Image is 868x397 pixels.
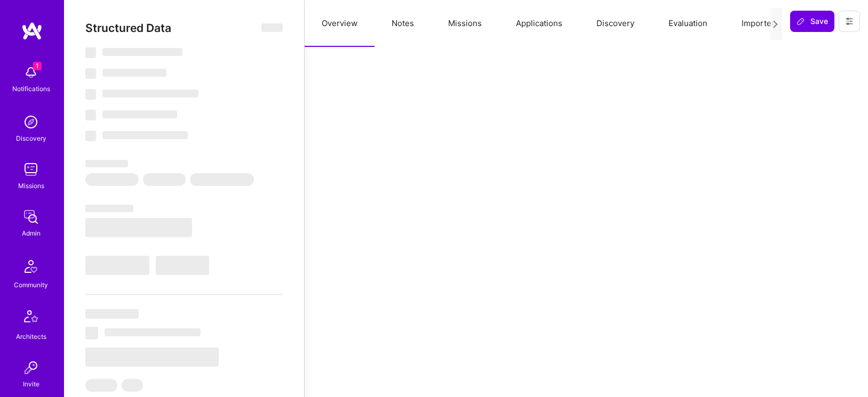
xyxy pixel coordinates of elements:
img: teamwork [20,159,42,180]
button: Save [790,11,834,32]
div: Admin [22,228,41,239]
span: ‌ [85,218,192,237]
span: ‌ [156,256,209,275]
div: Notifications [12,83,50,94]
div: Missions [18,180,44,191]
img: bell [20,62,42,83]
span: ‌ [122,379,143,392]
span: ‌ [85,205,133,212]
img: Community [18,254,44,279]
span: ‌ [85,379,117,392]
span: ‌ [190,173,254,186]
div: Community [14,279,48,290]
div: Architects [16,331,46,342]
span: ‌ [85,327,98,339]
img: Invite [20,357,42,378]
img: logo [21,21,43,40]
span: ‌ [102,131,188,139]
img: discovery [20,111,42,133]
span: ‌ [85,160,128,167]
span: ‌ [143,173,186,186]
span: 1 [33,62,42,70]
span: ‌ [85,89,96,100]
span: ‌ [102,69,166,77]
img: admin teamwork [20,206,42,228]
span: ‌ [102,90,198,98]
span: ‌ [85,173,139,186]
i: icon Next [771,20,779,28]
span: ‌ [102,48,182,56]
span: ‌ [85,131,96,141]
span: ‌ [102,110,177,118]
span: ‌ [85,309,139,319]
span: ‌ [85,68,96,79]
span: ‌ [85,110,96,120]
span: ‌ [85,47,96,58]
span: Structured Data [85,21,171,35]
span: ‌ [85,347,219,367]
span: Save [797,16,828,27]
span: ‌ [105,328,201,336]
img: Architects [18,305,44,331]
span: ‌ [261,23,283,32]
div: Invite [23,378,39,390]
span: ‌ [85,256,149,275]
div: Discovery [16,133,46,144]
